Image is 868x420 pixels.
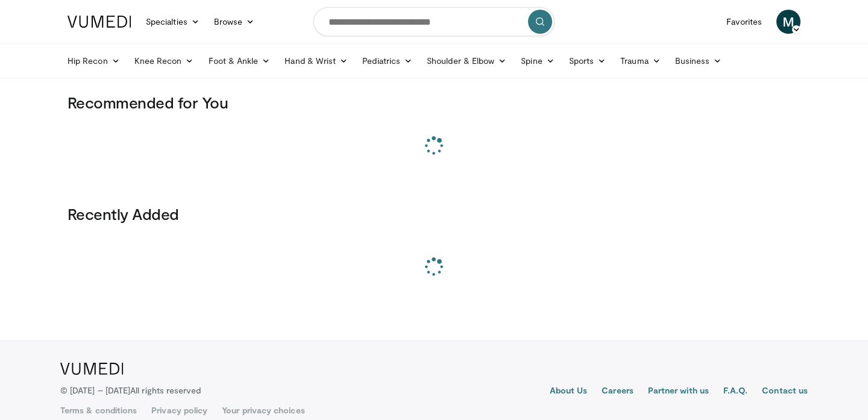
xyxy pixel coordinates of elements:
[776,10,800,34] a: M
[762,384,808,399] a: Contact us
[723,384,747,399] a: F.A.Q.
[719,10,769,34] a: Favorites
[355,49,420,73] a: Pediatrics
[648,384,709,399] a: Partner with us
[420,49,514,73] a: Shoulder & Elbow
[613,49,668,73] a: Trauma
[127,49,201,73] a: Knee Recon
[201,49,278,73] a: Foot & Ankle
[68,93,800,112] h3: Recommended for You
[60,384,201,396] p: © [DATE] – [DATE]
[60,49,127,73] a: Hip Recon
[514,49,561,73] a: Spine
[313,7,555,36] input: Search topics, interventions
[277,49,355,73] a: Hand & Wrist
[60,404,137,416] a: Terms & conditions
[60,363,124,375] img: VuMedi Logo
[668,49,729,73] a: Business
[207,10,262,34] a: Browse
[550,384,588,399] a: About Us
[562,49,614,73] a: Sports
[68,16,131,28] img: VuMedi Logo
[222,404,304,416] a: Your privacy choices
[139,10,207,34] a: Specialties
[130,385,201,395] span: All rights reserved
[68,204,800,224] h3: Recently Added
[151,404,207,416] a: Privacy policy
[602,384,634,399] a: Careers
